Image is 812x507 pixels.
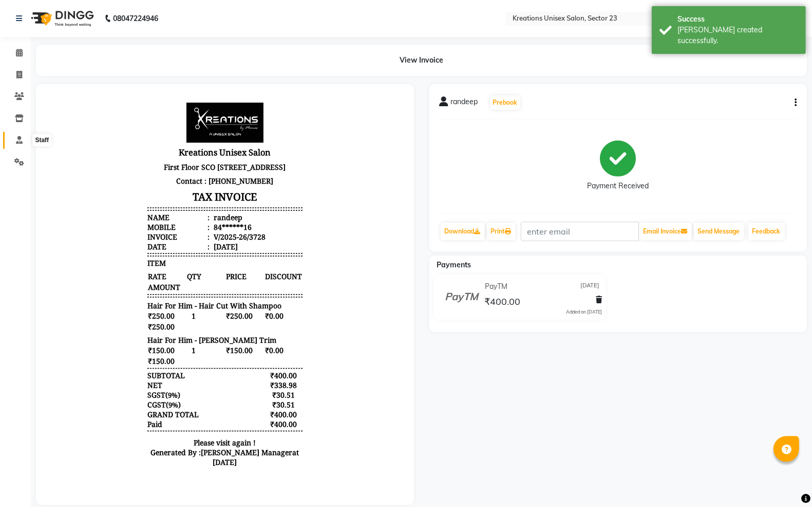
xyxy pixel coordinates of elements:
div: Invoice [101,138,163,147]
div: ( ) [101,296,134,305]
div: SUBTOTAL [101,276,139,286]
p: First Floor SCO [STREET_ADDRESS] [101,66,256,80]
p: Please visit again ! [101,343,256,353]
div: View Invoice [36,45,807,76]
button: Send Message [694,223,744,240]
span: ₹250.00 [179,216,217,227]
div: ₹338.98 [218,286,256,296]
h3: Kreations Unisex Salon [101,50,256,66]
span: : [161,147,163,157]
span: [DATE] [580,281,599,292]
div: Generated By : at [DATE] [101,353,256,373]
span: 9% [122,306,132,315]
span: 9% [122,296,131,305]
div: ₹400.00 [218,325,256,335]
div: ₹400.00 [218,276,256,286]
span: ITEM [101,164,120,173]
span: AMOUNT [101,187,139,198]
span: CGST [101,305,120,315]
div: [DATE] [165,147,192,157]
span: PRICE [179,177,217,187]
span: Hair For Him - [PERSON_NAME] Trim [101,241,230,250]
a: Feedback [748,223,785,240]
span: randeep [451,96,478,111]
span: ₹150.00 [101,250,139,261]
div: randeep [165,118,196,128]
div: Name [101,118,163,128]
span: Hair For Him - Hair Cut With Shampoo [101,206,235,216]
b: 08047224946 [113,4,158,33]
div: Payment Received [587,181,649,192]
div: Mobile [101,128,163,138]
span: 1 [140,250,178,261]
div: Bill created successfully. [677,25,798,46]
p: Contact : [PHONE_NUMBER] [101,80,256,93]
span: QTY [140,177,178,187]
span: : [161,138,163,147]
span: ₹0.00 [218,250,256,261]
span: ₹250.00 [101,216,139,227]
div: ₹30.51 [218,296,256,305]
div: Staff [32,134,51,147]
img: file_1714638328722.jpeg [140,8,217,48]
div: GRAND TOTAL [101,315,153,325]
span: ₹400.00 [484,296,520,310]
div: V/2025-26/3728 [165,138,219,147]
span: Payments [437,260,471,269]
button: Prebook [490,95,520,110]
span: ₹0.00 [218,216,256,227]
span: 1 [140,216,178,227]
span: ₹150.00 [179,250,217,261]
img: logo [26,4,97,33]
a: Download [441,223,485,240]
span: RATE [101,177,139,187]
div: Added on [DATE] [566,308,602,316]
span: : [161,118,163,128]
button: Email Invoice [639,223,692,240]
div: Date [101,147,163,157]
a: Print [487,223,516,240]
div: ( ) [101,305,135,315]
span: ₹150.00 [101,261,139,272]
span: DISCOUNT [218,177,256,187]
span: PayTM [485,281,507,292]
h3: TAX INVOICE [101,93,256,111]
div: ₹400.00 [218,315,256,325]
span: [PERSON_NAME] Manager [155,353,246,363]
span: : [161,128,163,138]
div: ₹30.51 [218,305,256,315]
input: enter email [521,222,639,241]
div: Paid [101,325,116,335]
div: Success [677,14,798,25]
span: SGST [101,296,119,305]
span: ₹250.00 [101,227,139,238]
div: NET [101,286,116,296]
